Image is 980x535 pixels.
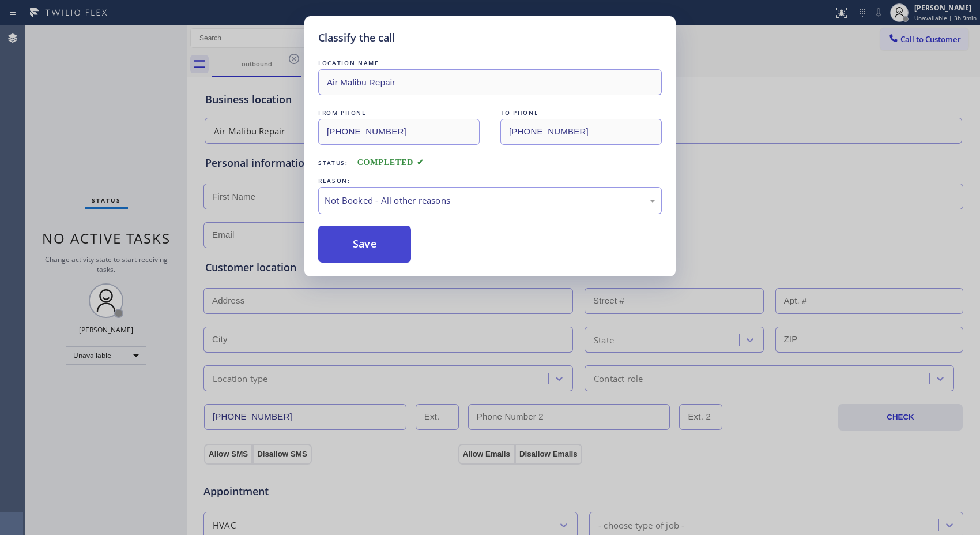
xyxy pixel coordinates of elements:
[318,159,348,167] span: Status:
[357,158,424,167] span: COMPLETED
[325,194,655,207] div: Not Booked - All other reasons
[500,107,662,119] div: TO PHONE
[318,57,662,69] div: LOCATION NAME
[318,119,480,145] input: From phone
[318,226,411,263] button: Save
[318,175,662,187] div: REASON:
[318,107,480,119] div: FROM PHONE
[318,30,395,46] h5: Classify the call
[500,119,662,145] input: To phone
